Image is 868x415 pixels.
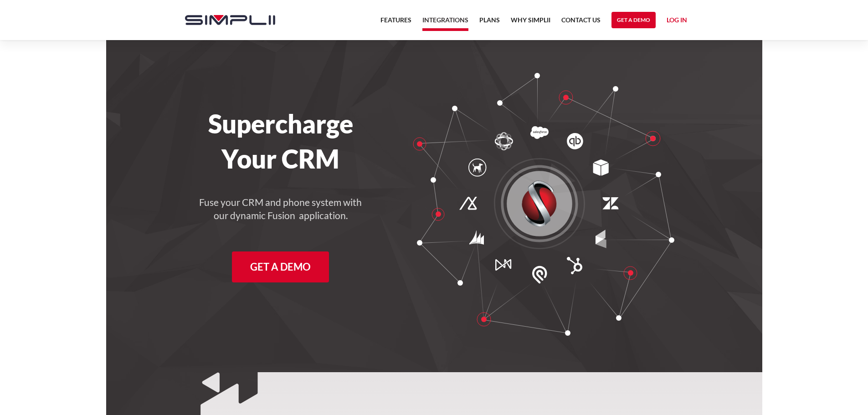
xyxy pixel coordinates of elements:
[176,143,386,174] h1: Your CRM
[511,15,550,31] a: Why Simplii
[422,15,468,31] a: Integrations
[176,108,386,139] h1: Supercharge
[199,196,363,222] h4: Fuse your CRM and phone system with our dynamic Fusion application.
[667,15,687,28] a: Log in
[479,15,500,31] a: Plans
[185,15,275,25] img: Simplii
[232,251,329,282] a: Get a Demo
[561,15,601,31] a: Contact US
[611,12,656,28] a: Get a Demo
[380,15,411,31] a: Features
